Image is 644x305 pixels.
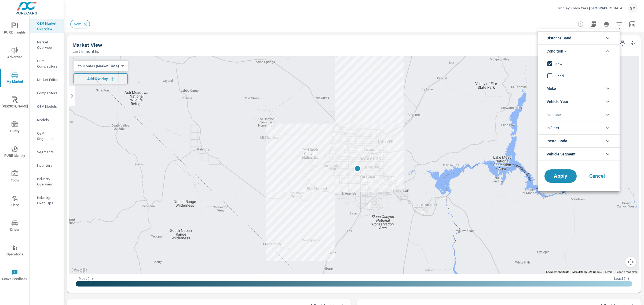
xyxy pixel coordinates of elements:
span: Distance Band [547,32,571,44]
span: Is Fleet [547,121,559,134]
button: Apply [544,169,577,183]
span: Cancel [586,174,608,178]
div: Used [538,70,619,82]
span: Is Lease [547,108,561,121]
span: Make [547,82,556,95]
button: Cancel [581,169,613,183]
ul: filter options [538,29,620,163]
span: Apply [550,174,571,178]
span: New [555,61,614,67]
span: Vehicle Segment [547,148,576,161]
span: Postal Code [547,135,567,147]
div: New [538,58,619,70]
span: Condition [547,45,566,58]
span: Vehicle Year [547,95,568,108]
span: Used [555,73,614,79]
